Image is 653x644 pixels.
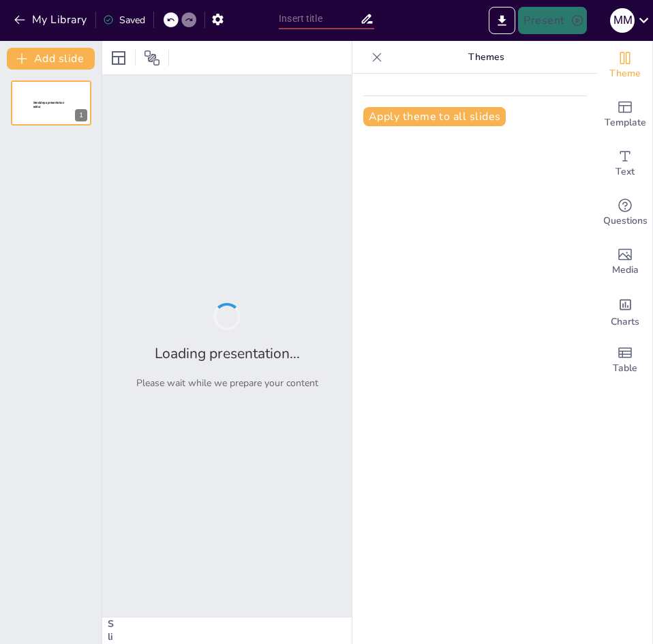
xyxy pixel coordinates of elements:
span: Theme [609,66,641,81]
div: m m [610,8,635,33]
span: Charts [611,314,639,330]
p: Themes [388,41,584,74]
button: m m [610,7,635,34]
input: Insert title [279,9,360,29]
span: Text [616,164,635,179]
span: Template [605,115,646,130]
button: Apply theme to all slides [363,107,506,126]
h2: Loading presentation... [155,344,300,363]
div: Get real-time input from your audience [598,188,652,237]
div: Add ready made slides [598,90,652,139]
div: 1 [11,80,91,126]
button: My Library [10,9,93,31]
div: Change the overall theme [598,41,652,90]
div: Add a table [598,336,652,385]
div: Add images, graphics, shapes or video [598,237,652,287]
span: Position [144,50,160,66]
div: Add text boxes [598,139,652,188]
button: Export to PowerPoint [489,7,515,34]
button: Present [518,7,586,34]
div: Saved [103,14,145,27]
span: Sendsteps presentation editor [33,101,64,108]
button: Add slide [7,48,95,70]
span: Table [613,361,637,376]
div: Layout [108,47,130,69]
p: Please wait while we prepare your content [136,377,318,390]
div: Add charts and graphs [598,287,652,336]
span: Media [612,263,639,278]
span: Questions [603,214,648,229]
div: 1 [75,109,87,121]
